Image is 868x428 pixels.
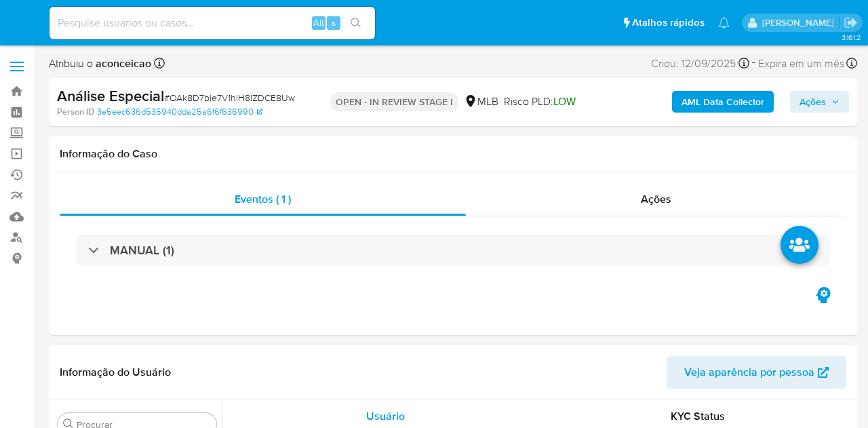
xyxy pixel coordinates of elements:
[342,14,370,33] button: search-icon
[752,54,755,73] span: -
[800,91,826,113] span: Ações
[553,94,576,109] span: LOW
[651,54,749,73] div: Criou: 12/09/2025
[57,106,94,118] b: Person ID
[76,235,830,266] div: MANUAL (1)
[504,94,576,109] span: Risco PLD:
[110,243,174,258] h3: MANUAL (1)
[667,356,846,389] button: Veja aparência por pessoa
[57,85,164,106] b: Análise Especial
[332,16,336,29] span: s
[632,16,705,30] span: Atalhos rápidos
[641,191,671,207] span: Ações
[682,91,764,113] b: AML Data Collector
[366,408,405,424] span: Usuário
[718,17,730,28] a: Notificações
[164,91,295,104] span: # OAk8D7ble7V1hlH8IZDCE8Uw
[313,16,324,29] span: Alt
[790,91,849,113] button: Ações
[49,56,151,71] span: Atribuiu o
[60,366,171,379] h1: Informação do Usuário
[844,16,858,30] a: Sair
[60,147,846,161] h1: Informação do Caso
[758,56,844,71] span: Expira em um mês
[762,16,839,29] p: ana.conceicao@mercadolivre.com
[671,408,725,424] span: KYC Status
[672,91,774,113] button: AML Data Collector
[330,92,458,111] p: OPEN - IN REVIEW STAGE I
[93,56,151,71] b: aconceicao
[684,356,814,389] span: Veja aparência por pessoa
[50,14,375,32] input: Pesquise usuários ou casos...
[464,94,498,109] div: MLB
[97,106,262,118] a: 3e5eec636d535940dda25a6f6f636990
[235,191,291,207] span: Eventos ( 1 )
